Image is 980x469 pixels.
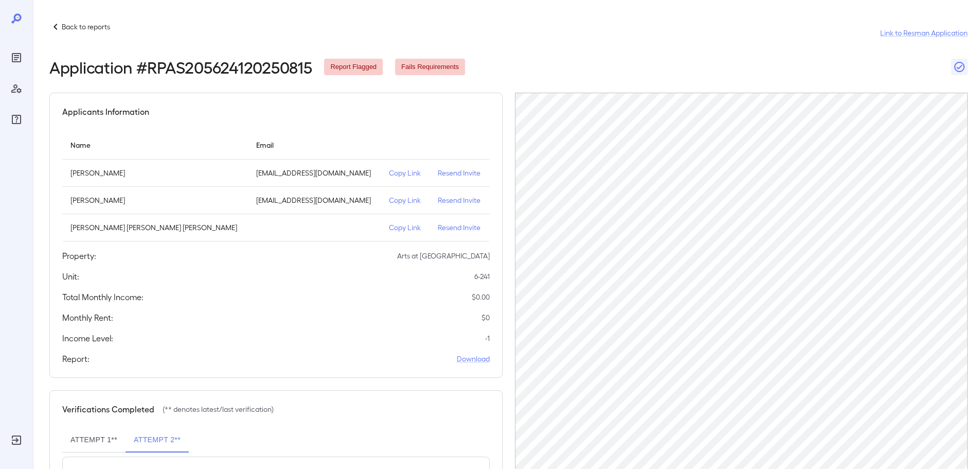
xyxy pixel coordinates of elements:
h5: Report: [62,353,90,365]
h2: Application # RPAS205624120250815 [49,58,312,76]
h5: Monthly Rent: [62,311,113,324]
h5: Applicants Information [62,106,149,118]
p: Back to reports [62,22,110,32]
h5: Unit: [62,270,79,283]
p: Arts at [GEOGRAPHIC_DATA] [397,251,490,261]
table: simple table [62,130,490,241]
h5: Income Level: [62,332,113,344]
p: [PERSON_NAME] [70,168,240,178]
th: Email [248,130,381,160]
a: Link to Resman Application [880,28,968,38]
p: Copy Link [389,168,421,178]
button: Close Report [951,59,968,75]
h5: Total Monthly Income: [62,291,144,303]
p: [EMAIL_ADDRESS][DOMAIN_NAME] [256,195,372,205]
p: Resend Invite [438,195,482,205]
div: Log Out [8,432,25,448]
h5: Verifications Completed [62,403,154,415]
p: Resend Invite [438,222,482,233]
p: Resend Invite [438,168,482,178]
p: $ 0.00 [472,292,490,302]
div: Manage Users [8,80,25,97]
button: Attempt 2** [126,428,189,453]
p: $ 0 [482,312,490,323]
div: FAQ [8,111,25,128]
p: Copy Link [389,195,421,205]
p: [EMAIL_ADDRESS][DOMAIN_NAME] [256,168,372,178]
a: Download [457,354,490,364]
button: Attempt 1** [62,428,126,453]
th: Name [62,130,248,160]
span: Report Flagged [324,62,383,72]
p: Copy Link [389,222,421,233]
p: 6-241 [474,271,490,282]
h5: Property: [62,250,96,262]
div: Reports [8,49,25,66]
p: [PERSON_NAME] [PERSON_NAME] [PERSON_NAME] [70,222,240,233]
p: [PERSON_NAME] [70,195,240,205]
span: Fails Requirements [395,62,465,72]
p: (** denotes latest/last verification) [163,404,274,414]
p: -1 [485,333,490,343]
